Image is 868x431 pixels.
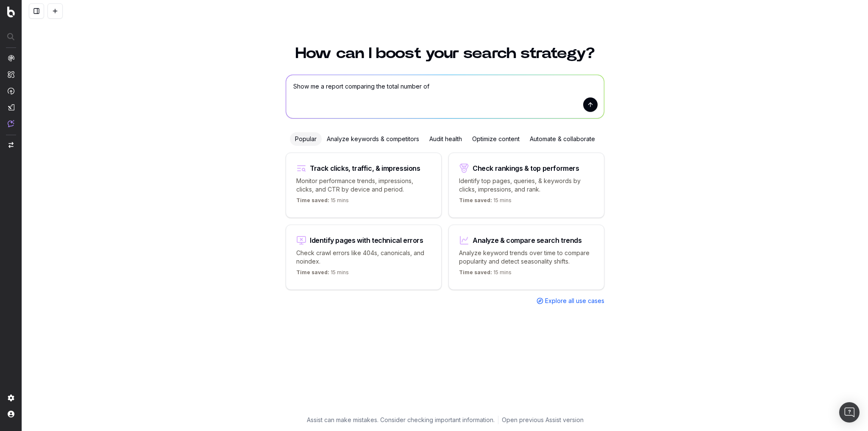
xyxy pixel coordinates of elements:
[7,6,15,17] img: Botify logo
[502,416,584,424] a: Open previous Assist version
[286,75,604,118] textarea: Show me a report comparing the total number of
[473,237,582,244] div: Analyze & compare search trends
[8,87,14,95] img: Activation
[8,411,14,417] img: My account
[459,197,492,203] span: Time saved:
[296,249,431,266] p: Check crawl errors like 404s, canonicals, and noindex.
[8,142,14,148] img: Switch project
[290,132,322,146] div: Popular
[296,269,329,275] span: Time saved:
[459,177,594,194] p: Identify top pages, queries, & keywords by clicks, impressions, and rank.
[467,132,525,146] div: Optimize content
[8,104,14,111] img: Studio
[286,46,604,61] h1: How can I boost your search strategy?
[537,297,604,305] a: Explore all use cases
[296,177,431,194] p: Monitor performance trends, impressions, clicks, and CTR by device and period.
[8,71,14,78] img: Intelligence
[839,402,860,423] div: Open Intercom Messenger
[8,55,14,61] img: Analytics
[296,269,349,279] p: 15 mins
[296,197,329,203] span: Time saved:
[310,165,420,172] div: Track clicks, traffic, & impressions
[545,297,604,305] span: Explore all use cases
[307,416,495,424] p: Assist can make mistakes. Consider checking important information.
[459,269,512,279] p: 15 mins
[473,165,579,172] div: Check rankings & top performers
[310,237,423,244] div: Identify pages with technical errors
[459,197,512,207] p: 15 mins
[322,132,424,146] div: Analyze keywords & competitors
[8,120,14,127] img: Assist
[296,197,349,207] p: 15 mins
[459,269,492,275] span: Time saved:
[8,395,14,401] img: Setting
[424,132,467,146] div: Audit health
[459,249,594,266] p: Analyze keyword trends over time to compare popularity and detect seasonality shifts.
[525,132,600,146] div: Automate & collaborate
